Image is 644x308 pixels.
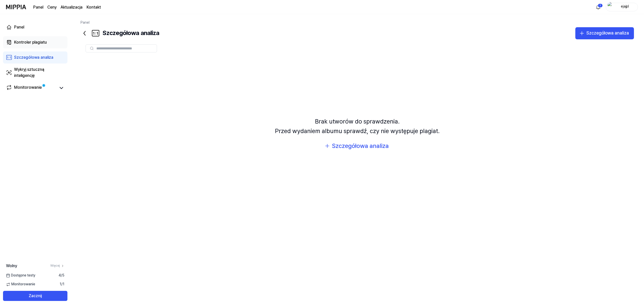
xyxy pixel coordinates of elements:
font: 5 [62,273,64,277]
font: / [61,282,63,286]
button: profilejajpl [606,3,638,11]
font: Wolny [6,263,17,268]
font: Aktualizacja [61,5,83,10]
a: Szczegółowa analiza [3,51,67,64]
font: Zacznij [29,293,42,298]
font: Panel [14,25,24,29]
button: Szczegółowa analiza [321,140,394,152]
font: Ceny [47,5,57,10]
font: 1 [60,282,61,286]
font: ejajpl [621,4,629,8]
font: Dostępne testy [11,273,35,277]
font: 1 [63,282,64,286]
font: 1 [600,4,601,7]
a: Panel [3,21,67,33]
a: Więcej [50,264,64,268]
font: Szczegółowa analiza [332,142,389,149]
a: Kontroler plagiatu [3,36,67,48]
font: Kontakt [87,5,101,10]
font: Szczegółowa analiza [103,29,159,37]
a: Ceny [47,4,57,10]
font: Panel [33,5,43,10]
button: Zacznij [3,291,67,301]
font: Kontroler plagiatu [14,40,47,45]
font: Więcej [50,264,60,267]
a: Monitorowanie [6,84,56,91]
button: Szczegółowa analiza [575,27,634,39]
a: Kontakt [87,4,101,10]
font: / [61,273,62,277]
font: Szczegółowa analiza [586,30,629,36]
img: profil [608,2,614,12]
img: 알림 [595,4,601,10]
font: 4 [59,273,61,277]
font: Monitorowanie [14,85,42,90]
a: Wykryj sztuczną inteligencję [3,67,67,79]
a: Aktualizacja [61,4,83,10]
font: Monitorowanie [11,282,35,286]
button: 알림1 [594,3,602,11]
a: Panel [80,20,90,24]
font: Szczegółowa analiza [14,55,53,60]
font: Brak utworów do sprawdzenia. Przed wydaniem albumu sprawdź, czy nie występuje plagiat. [275,118,440,135]
font: Wykryj sztuczną inteligencję [14,67,44,78]
a: Panel [33,4,43,10]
